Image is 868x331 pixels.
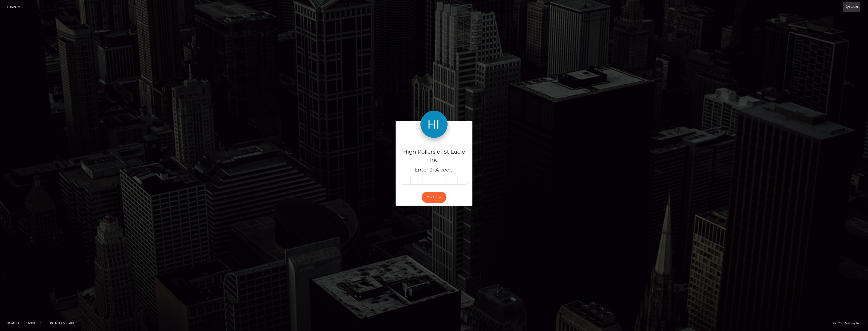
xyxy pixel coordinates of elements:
h4: High Rollers of St Lucie Inc [399,148,469,164]
img: High Rollers of St Lucie Inc [420,111,448,138]
a: Homepage [5,319,25,326]
a: API [67,319,76,326]
a: Login Page [7,2,24,12]
a: Contact Us [45,319,66,326]
div: © 2025 , MassPay Inc. [833,321,865,326]
button: Continue [422,192,446,203]
a: About Us [26,319,44,326]
h5: Enter 2FA code: [399,167,469,174]
a: Login [843,2,860,12]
